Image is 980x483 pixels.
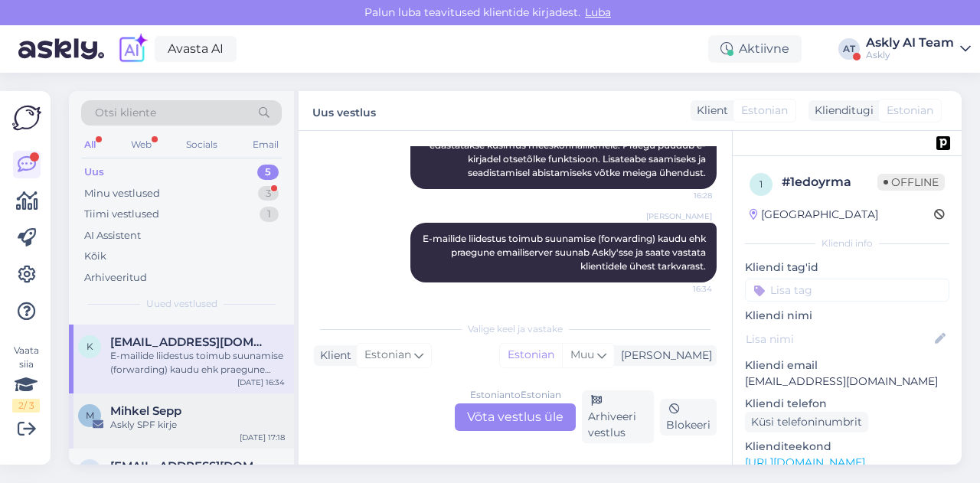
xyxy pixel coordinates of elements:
[260,207,279,222] div: 1
[580,5,616,19] span: Luba
[936,136,950,150] img: pd
[455,403,576,431] div: Võta vestlus üle
[86,410,94,421] span: M
[84,249,106,264] div: Kõik
[95,105,156,121] span: Otsi kliente
[314,322,717,336] div: Valige keel ja vastake
[866,37,954,49] div: Askly AI Team
[258,186,279,201] div: 3
[866,49,954,61] div: Askly
[116,33,149,65] img: explore-ai
[12,344,40,413] div: Vaata siia
[470,388,561,402] div: Estonian to Estonian
[745,374,949,390] p: [EMAIL_ADDRESS][DOMAIN_NAME]
[570,348,594,361] span: Muu
[750,207,878,223] div: [GEOGRAPHIC_DATA]
[745,237,949,250] div: Kliendi info
[741,103,788,119] span: Estonian
[808,103,874,119] div: Klienditugi
[237,377,285,388] div: [DATE] 16:34
[110,349,285,377] div: E-mailide liidestus toimub suunamise (forwarding) kaudu ehk praegune emailiserver suunab Askly'ss...
[759,178,763,190] span: 1
[745,412,868,432] div: Küsi telefoninumbrit
[314,348,351,364] div: Klient
[655,190,712,201] span: 16:28
[866,37,971,61] a: Askly AI TeamAskly
[12,103,41,132] img: Askly Logo
[110,418,285,432] div: Askly SPF kirje
[240,432,285,443] div: [DATE] 17:18
[84,165,104,180] div: Uus
[12,399,40,413] div: 2 / 3
[128,135,155,155] div: Web
[838,38,860,60] div: AT
[745,439,949,455] p: Klienditeekond
[423,233,708,272] span: E-mailide liidestus toimub suunamise (forwarding) kaudu ehk praegune emailiserver suunab Askly'ss...
[84,270,147,286] div: Arhiveeritud
[745,259,949,276] p: Kliendi tag'id
[84,228,141,243] div: AI Assistent
[500,344,562,367] div: Estonian
[887,103,933,119] span: Estonian
[782,173,877,191] div: # 1edoyrma
[84,186,160,201] div: Minu vestlused
[582,390,654,443] div: Arhiveeri vestlus
[745,279,949,302] input: Lisa tag
[87,341,93,352] span: K
[646,210,712,222] span: [PERSON_NAME]
[745,396,949,412] p: Kliendi telefon
[110,459,269,473] span: raido@limegrow.com
[84,207,159,222] div: Tiimi vestlused
[250,135,282,155] div: Email
[660,399,717,436] div: Blokeeri
[745,357,949,374] p: Kliendi email
[877,174,945,191] span: Offline
[183,135,220,155] div: Socials
[146,297,217,311] span: Uued vestlused
[745,308,949,324] p: Kliendi nimi
[615,348,712,364] div: [PERSON_NAME]
[110,335,269,349] span: Kristiina@laur.ee
[364,347,411,364] span: Estonian
[110,404,181,418] span: Mihkel Sepp
[257,165,279,180] div: 5
[708,35,802,63] div: Aktiivne
[81,135,99,155] div: All
[655,283,712,295] span: 16:34
[155,36,237,62] a: Avasta AI
[312,100,376,121] label: Uus vestlus
[746,331,932,348] input: Lisa nimi
[745,455,865,469] a: [URL][DOMAIN_NAME]
[691,103,728,119] div: Klient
